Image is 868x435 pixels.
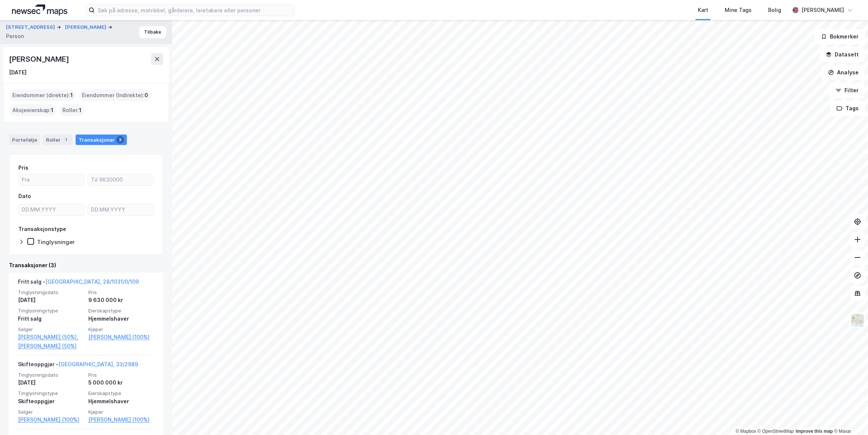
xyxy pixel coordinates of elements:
div: Bolig [768,6,781,15]
span: Tinglysningstype [18,308,84,314]
div: Fritt salg - [18,277,139,289]
div: [PERSON_NAME] [9,53,70,65]
span: Tinglysningsdato [18,289,84,296]
input: DD.MM.YYYY [88,204,153,215]
button: Filter [829,83,865,98]
a: [GEOGRAPHIC_DATA], 33/2989 [58,361,138,367]
div: [PERSON_NAME] [801,6,844,15]
button: Tilbake [139,26,166,38]
span: 1 [70,91,73,100]
div: Pris [18,163,28,172]
input: Søk på adresse, matrikkel, gårdeiere, leietakere eller personer [95,4,294,16]
div: [DATE] [18,378,84,387]
span: Pris [88,372,154,378]
button: Datasett [819,47,865,62]
div: Portefølje [9,135,40,145]
span: Tinglysningsdato [18,372,84,378]
a: OpenStreetMap [758,429,794,434]
div: Roller : [59,104,85,116]
a: [PERSON_NAME] (100%) [88,415,154,424]
div: [DATE] [9,68,27,77]
div: 5 000 000 kr [88,378,154,387]
div: 9 630 000 kr [88,296,154,305]
div: Eiendommer (Indirekte) : [79,89,151,101]
span: 0 [144,91,148,100]
button: Bokmerker [814,29,865,44]
a: [PERSON_NAME] (100%) [18,415,84,424]
a: Improve this map [796,429,833,434]
span: Selger [18,326,84,333]
img: Z [850,313,865,327]
input: Fra [19,174,84,185]
a: [PERSON_NAME] (100%) [88,333,154,342]
span: Kjøper [88,409,154,415]
a: [GEOGRAPHIC_DATA], 28/1031/0/109 [45,278,139,285]
div: Skifteoppgjør [18,397,84,406]
img: logo.a4113a55bc3d86da70a041830d287a7e.svg [12,4,67,16]
a: Mapbox [736,429,756,434]
input: Til 9630000 [88,174,153,185]
div: 3 [116,136,124,144]
span: Eierskapstype [88,308,154,314]
input: DD.MM.YYYY [19,204,84,215]
span: Selger [18,409,84,415]
button: [PERSON_NAME] [65,24,108,31]
span: 1 [51,106,54,115]
span: Eierskapstype [88,390,154,397]
div: Person [6,32,24,41]
span: Kjøper [88,326,154,333]
div: Tinglysninger [37,238,75,246]
button: Tags [830,101,865,116]
div: Roller [43,135,73,145]
div: Mine Tags [725,6,752,15]
span: Pris [88,289,154,296]
div: Transaksjoner (3) [9,261,163,270]
a: [PERSON_NAME] (50%) [18,342,84,351]
button: [STREET_ADDRESS] [6,24,56,31]
div: Hjemmelshaver [88,314,154,323]
div: Dato [18,192,31,201]
div: Transaksjonstype [18,225,66,234]
a: [PERSON_NAME] (50%), [18,333,84,342]
div: [DATE] [18,296,84,305]
div: Kontrollprogram for chat [831,399,868,435]
iframe: Chat Widget [831,399,868,435]
div: Fritt salg [18,314,84,323]
div: Hjemmelshaver [88,397,154,406]
button: Analyse [822,65,865,80]
div: 1 [62,136,70,144]
div: Eiendommer (direkte) : [9,89,76,101]
span: 1 [79,106,82,115]
div: Kart [698,6,708,15]
div: Skifteoppgjør - [18,360,138,372]
span: Tinglysningstype [18,390,84,397]
div: Transaksjoner [76,135,127,145]
div: Aksjeeierskap : [9,104,56,116]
